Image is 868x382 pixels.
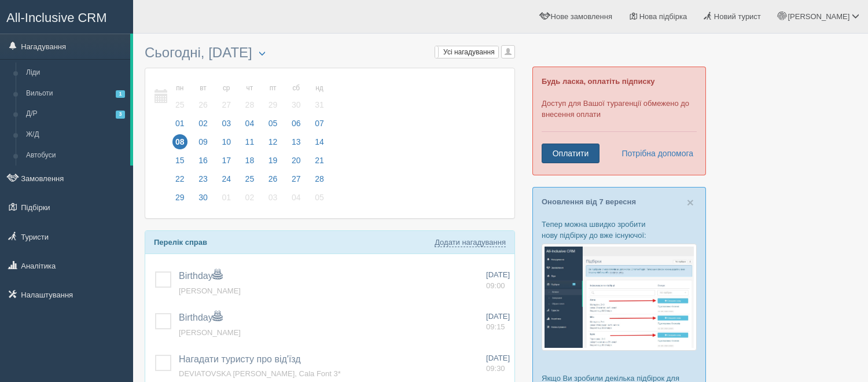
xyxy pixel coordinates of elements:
span: 27 [289,171,304,186]
small: сб [289,83,304,93]
a: [PERSON_NAME] [179,286,241,295]
a: Оплатити [542,144,599,163]
span: 06 [289,116,304,131]
h3: Сьогодні, [DATE] [145,45,515,62]
a: 13 [285,135,307,154]
a: 16 [192,154,214,172]
span: 28 [242,97,258,112]
a: 05 [262,117,284,135]
p: Тепер можна швидко зробити нову підбірку до вже існуючої: [542,219,697,241]
small: нд [312,83,327,93]
a: нд 31 [308,77,328,117]
span: 13 [289,134,304,149]
span: All-Inclusive CRM [6,10,107,25]
a: 12 [262,135,284,154]
span: DEVIATOVSKA [PERSON_NAME], Cala Font 3* [179,369,341,378]
a: 01 [169,117,191,135]
span: 28 [312,171,327,186]
a: 03 [262,191,284,210]
span: Нова підбірка [639,12,687,21]
span: 30 [289,97,304,112]
a: 05 [308,191,328,210]
a: 04 [285,191,307,210]
small: чт [242,83,258,93]
span: 11 [242,134,258,149]
span: 30 [196,190,211,205]
a: Автобуси [21,145,130,166]
span: 31 [312,97,327,112]
span: 07 [312,116,327,131]
small: пт [266,83,281,93]
a: Ліди [21,63,130,83]
span: 29 [172,190,187,205]
span: 19 [266,153,281,168]
span: 01 [172,116,187,131]
a: [DATE] 09:15 [486,311,510,333]
a: 22 [169,172,191,191]
a: 18 [239,154,261,172]
img: %D0%BF%D1%96%D0%B4%D0%B1%D1%96%D1%80%D0%BA%D0%B0-%D1%82%D1%83%D1%80%D0%B8%D1%81%D1%82%D1%83-%D1%8... [542,244,697,351]
span: 25 [172,97,187,112]
span: [DATE] [486,312,510,321]
a: 17 [215,154,237,172]
span: 05 [312,190,327,205]
small: ср [219,83,234,93]
span: 04 [242,116,258,131]
a: 01 [215,191,237,210]
a: All-Inclusive CRM [1,1,133,32]
a: 06 [285,117,307,135]
span: 26 [266,171,281,186]
span: 09 [196,134,211,149]
span: 01 [219,190,234,205]
span: [DATE] [486,270,510,279]
a: чт 28 [239,77,261,117]
div: Доступ для Вашої турагенції обмежено до внесення оплати [532,67,706,175]
span: 20 [289,153,304,168]
span: Birthday [179,313,222,322]
span: 02 [196,116,211,131]
span: 25 [242,171,258,186]
span: 03 [266,190,281,205]
a: Додати нагадування [435,238,506,247]
a: Birthday [179,271,222,281]
span: 21 [312,153,327,168]
a: 08 [169,135,191,154]
a: 02 [192,117,214,135]
span: 29 [266,97,281,112]
span: [PERSON_NAME] [788,12,849,21]
span: 10 [219,134,234,149]
a: Вильоти1 [21,83,130,104]
span: Усі нагадування [443,48,495,56]
span: 24 [219,171,234,186]
span: 23 [196,171,211,186]
a: сб 30 [285,77,307,117]
a: 09 [192,135,214,154]
a: 27 [285,172,307,191]
a: 15 [169,154,191,172]
span: 22 [172,171,187,186]
a: Оновлення від 7 вересня [542,197,636,206]
a: пн 25 [169,77,191,117]
a: ср 27 [215,77,237,117]
a: 28 [308,172,328,191]
a: 30 [192,191,214,210]
button: Close [687,196,694,208]
a: 26 [262,172,284,191]
span: 18 [242,153,258,168]
span: 1 [116,90,125,98]
span: 26 [196,97,211,112]
span: 02 [242,190,258,205]
a: 04 [239,117,261,135]
a: 25 [239,172,261,191]
span: 03 [219,116,234,131]
span: Новий турист [714,12,761,21]
a: 07 [308,117,328,135]
a: пт 29 [262,77,284,117]
a: 19 [262,154,284,172]
span: Нове замовлення [551,12,612,21]
span: 05 [266,116,281,131]
a: [DATE] 09:30 [486,353,510,374]
span: 15 [172,153,187,168]
span: 27 [219,97,234,112]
